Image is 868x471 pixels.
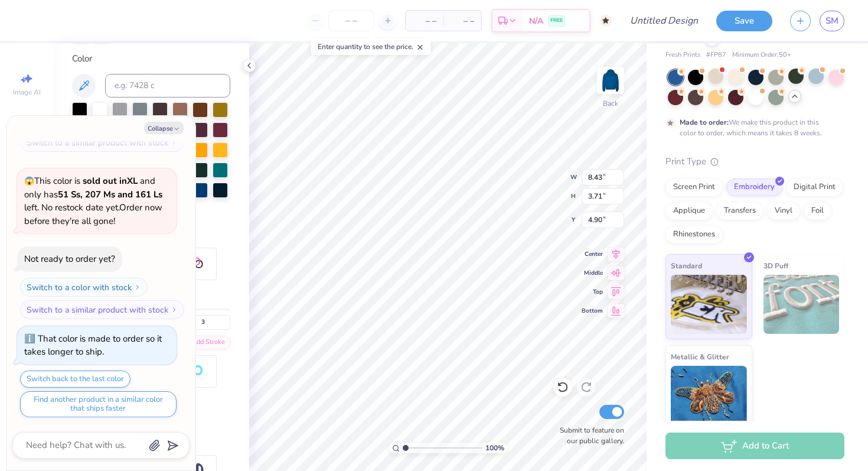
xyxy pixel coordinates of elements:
[72,52,230,66] div: Color
[716,202,763,220] div: Transfers
[20,391,177,417] button: Find another product in a similar color that ships faster
[706,50,726,60] span: # FP87
[20,371,130,388] button: Switch back to the last color
[665,178,723,196] div: Screen Print
[177,336,230,349] div: Add Stroke
[171,139,178,146] img: Switch to a similar product with stock
[825,14,838,28] span: SM
[786,178,843,196] div: Digital Print
[58,189,162,200] strong: 51 Ss, 207 Ms and 161 Ls
[763,275,840,334] img: 3D Puff
[553,425,624,446] label: Submit to feature on our public gallery.
[529,15,543,27] span: N/A
[20,300,184,319] button: Switch to a similar product with stock
[413,15,436,27] span: – –
[767,202,800,220] div: Vinyl
[24,253,115,265] div: Not ready to order yet?
[599,69,622,92] img: Back
[665,155,844,168] div: Print Type
[24,176,34,187] span: 😱
[621,9,707,33] input: Untitled Design
[716,11,772,31] button: Save
[485,443,504,453] span: 100 %
[20,278,148,297] button: Switch to a color with stock
[665,202,713,220] div: Applique
[726,178,782,196] div: Embroidery
[83,175,138,187] strong: sold out in XL
[680,118,729,127] strong: Made to order:
[665,226,723,243] div: Rhinestones
[451,15,474,27] span: – –
[311,38,431,55] div: Enter quantity to see the price.
[582,269,603,277] span: Middle
[582,250,603,258] span: Center
[763,259,788,272] span: 3D Puff
[24,333,162,358] div: That color is made to order so it takes longer to ship.
[328,10,374,31] input: – –
[134,284,141,291] img: Switch to a color with stock
[665,50,700,60] span: Fresh Prints
[13,87,41,97] span: Image AI
[671,259,702,272] span: Standard
[582,307,603,315] span: Bottom
[603,98,618,109] div: Back
[732,50,791,60] span: Minimum Order: 50 +
[671,350,729,363] span: Metallic & Glitter
[804,202,831,220] div: Foil
[171,306,178,313] img: Switch to a similar product with stock
[105,74,230,98] input: e.g. 7428 c
[671,275,747,334] img: Standard
[24,175,162,227] span: This color is and only has left . No restock date yet. Order now before they're all gone!
[20,133,184,152] button: Switch to a similar product with stock
[680,117,825,138] div: We make this product in this color to order, which means it takes 8 weeks.
[550,17,563,25] span: FREE
[582,288,603,296] span: Top
[820,11,844,31] a: SM
[671,366,747,425] img: Metallic & Glitter
[144,122,184,134] button: Collapse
